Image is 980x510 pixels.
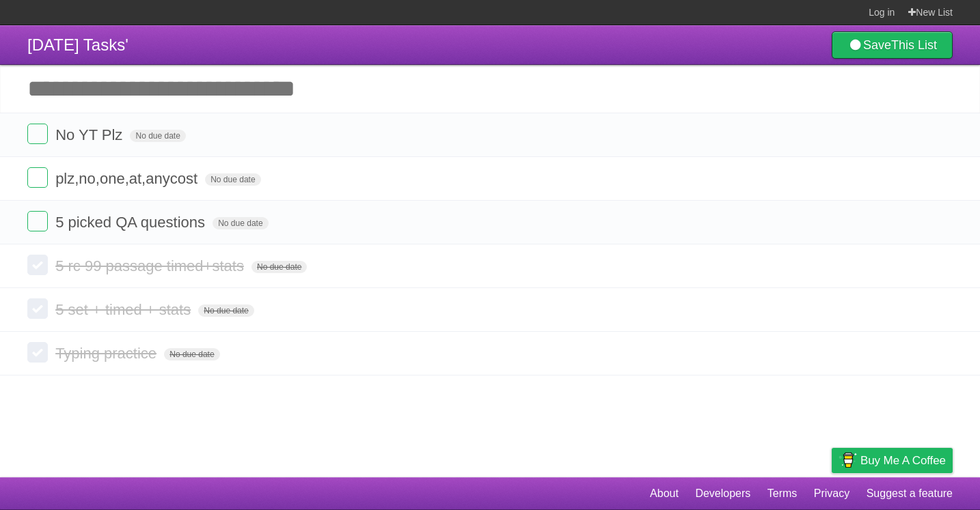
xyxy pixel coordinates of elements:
[814,481,849,507] a: Privacy
[27,211,48,231] label: Done
[27,342,48,363] label: Done
[860,449,946,472] span: Buy me a coffee
[55,257,247,274] span: 5 rc 99 passage timed+stats
[650,481,679,507] a: About
[130,130,185,142] span: No due date
[867,481,953,507] a: Suggest a feature
[55,126,126,143] span: No YT Plz
[55,214,208,231] span: 5 picked QA questions
[767,481,798,507] a: Terms
[695,481,750,507] a: Developers
[27,255,48,275] label: Done
[832,31,953,59] a: SaveThis List
[839,449,857,472] img: Buy me a coffee
[27,124,48,144] label: Done
[891,38,937,52] b: This List
[55,345,160,362] span: Typing practice
[205,173,260,186] span: No due date
[869,167,895,190] label: Star task
[164,348,219,360] span: No due date
[832,448,953,473] a: Buy me a coffee
[27,298,48,319] label: Done
[213,217,268,229] span: No due date
[198,304,254,317] span: No due date
[869,124,895,146] label: Star task
[27,36,128,54] span: [DATE] Tasks'
[869,211,895,233] label: Star task
[27,167,48,188] label: Done
[251,261,307,273] span: No due date
[55,170,201,187] span: plz,no,one,at,anycost
[55,301,194,318] span: 5 set + timed + stats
